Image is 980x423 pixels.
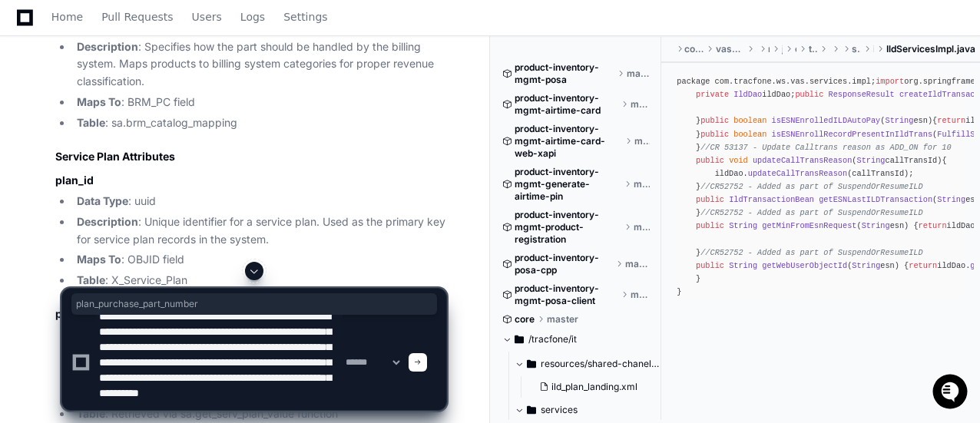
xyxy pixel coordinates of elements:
span: return [919,221,947,230]
span: product-inventory-mgmt-airtime-card-web-xapi [515,123,622,160]
span: esn [885,116,927,125]
strong: Description [77,40,138,53]
a: Powered byPylon [108,160,186,173]
span: Home [51,12,83,21]
h3: plan_id [55,173,446,188]
li: : Unique identifier for a service plan. Used as the primary key for service plan records in the s... [72,213,446,249]
span: String [862,221,890,230]
span: com [795,43,796,55]
span: ws [776,77,786,86]
span: callTransId [857,156,938,165]
span: vas [790,77,804,86]
span: updateCallTransReason [748,169,847,178]
span: //CR52752 - Added as part of SuspendOrResumeILD [700,248,923,257]
span: public [696,195,724,204]
span: getESNLastILDTransaction [819,195,932,204]
span: isESNEnrolledILDAutoPay [772,116,881,125]
span: product-inventory-mgmt-posa [515,61,614,86]
span: master [634,221,650,233]
span: ResponseResult [829,90,895,99]
span: core-services [684,43,704,55]
span: services [809,77,847,86]
div: Welcome [15,61,280,86]
span: public [700,116,729,125]
strong: Table [77,116,105,129]
span: master [634,135,650,147]
li: : OBJID field [72,251,446,269]
div: package com. . . . . ; org. . . . . ; com. . . . ; com. . . . ; com. . . . . ; com. . . . . ; com... [677,75,965,299]
span: return [909,261,937,270]
span: Pull Requests [101,12,173,21]
span: String [852,261,880,270]
span: boolean [733,116,766,125]
span: String [857,156,886,165]
span: esn [937,195,979,204]
span: Pylon [153,161,186,173]
span: getWebUserObjectId [762,261,847,270]
span: Users [192,12,222,21]
span: product-inventory-posa-cpp [515,252,613,276]
li: : BRM_PC field [72,94,446,111]
span: vas-core-services [716,43,744,55]
li: : Specifies how the part should be handled by the billing system. Maps products to billing system... [72,38,446,91]
span: main [768,43,770,55]
span: java [782,43,783,55]
strong: Description [77,215,138,228]
span: public [696,221,724,230]
span: String [885,116,913,125]
div: We're offline, we'll be back soon [52,130,200,142]
span: master [627,68,650,80]
span: getMinFromEsnRequest [762,221,856,230]
strong: Maps To [77,253,121,266]
span: master [634,178,650,190]
span: //CR52752 - Added as part of SuspendOrResumeILD [700,182,923,191]
span: plan_purchase_part_number [76,298,432,310]
span: Logs [240,12,265,21]
span: isESNEnrollRecordPresentInIldTrans [772,130,932,139]
span: IldServicesImpl.java [886,43,975,55]
span: return [937,116,965,125]
span: Settings [283,12,327,21]
span: esn [862,221,904,230]
strong: Maps To [77,95,121,108]
span: String [729,261,757,270]
span: master [625,258,650,270]
li: : sa.brm_catalog_mapping [72,114,446,132]
span: master [631,98,650,111]
div: Start new chat [52,114,252,130]
span: product-inventory-mgmt-product-registration [515,209,621,246]
span: public [700,130,729,139]
span: IldTransactionBean [729,195,814,204]
span: services [852,43,861,55]
span: //CR 53137 - Update Calltrans reason as ADD_ON for 10 [700,143,952,152]
img: 1736555170064-99ba0984-63c1-480f-8ee9-699278ef63ed [15,114,43,142]
img: PlayerZero [15,15,46,46]
span: public [696,156,724,165]
span: private [696,90,729,99]
h2: Service Plan Attributes [55,149,446,164]
strong: Data Type [77,194,128,207]
span: product-inventory-mgmt-airtime-card [515,92,618,117]
span: impl [873,43,874,55]
span: tracfone [809,43,817,55]
button: Start new chat [261,119,280,137]
span: public [795,90,823,99]
span: esn [852,261,894,270]
span: //CR52752 - Added as part of SuspendOrResumeILD [700,208,923,217]
span: String [937,195,965,204]
span: IldDao [733,90,762,99]
span: void [729,156,748,165]
span: tracfone [733,77,771,86]
span: import [876,77,904,86]
span: impl [852,77,871,86]
span: product-inventory-mgmt-generate-airtime-pin [515,166,621,203]
span: public [696,261,724,270]
span: String [729,221,757,230]
li: : uuid [72,193,446,210]
span: updateCallTransReason [753,156,852,165]
span: boolean [733,130,766,139]
iframe: Open customer support [931,372,972,414]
